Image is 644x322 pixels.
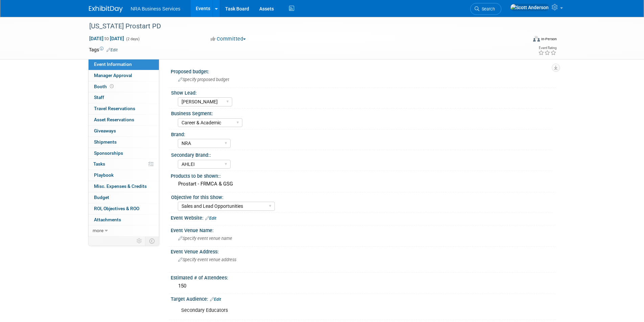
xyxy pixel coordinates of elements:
a: Shipments [89,137,159,148]
button: Committed [208,35,248,43]
div: Event Website: [171,213,555,222]
span: [DATE] [DATE] [89,35,124,42]
div: Event Format [487,35,557,45]
span: Booth [94,84,115,89]
a: Attachments [89,215,159,225]
div: 150 [176,281,550,291]
img: Scott Anderson [510,4,549,11]
div: Secondary Educators [176,304,481,317]
a: Manager Approval [89,70,159,81]
span: NRA Business Services [131,6,181,11]
a: Sponsorships [89,148,159,159]
img: Format-Inperson.png [533,36,540,42]
a: Event Information [89,59,159,70]
span: (2 days) [125,37,140,41]
span: Asset Reservations [94,117,134,122]
a: Edit [205,216,216,221]
a: ROI, Objectives & ROO [89,203,159,214]
span: Tasks [93,161,105,167]
a: Budget [89,192,159,203]
span: Specify proposed budget [178,77,229,82]
div: Event Venue Name: [171,225,555,234]
div: Event Rating [538,46,556,50]
div: Show Lead: [171,88,552,96]
div: Target Audience: [171,294,555,303]
span: Search [479,6,495,11]
span: Misc. Expenses & Credits [94,183,147,189]
span: Playbook [94,172,114,178]
span: Event Information [94,61,132,67]
td: Personalize Event Tab Strip [134,237,145,245]
span: Specify event venue address [178,257,236,262]
div: Estimated # of Attendees: [171,273,555,281]
a: Asset Reservations [89,115,159,125]
a: Edit [210,297,221,302]
span: more [93,228,103,233]
div: Products to be shown:: [171,171,555,179]
a: Search [470,3,501,15]
td: Tags [89,46,118,53]
div: [US_STATE] Prostart PD [87,20,517,32]
img: ExhibitDay [89,6,123,13]
div: Secondary Brand:: [171,150,552,158]
div: Business Segment: [171,108,552,117]
div: Brand: [171,129,552,138]
a: Booth [89,81,159,92]
a: Staff [89,92,159,103]
a: Travel Reservations [89,103,159,114]
span: Budget [94,195,109,200]
span: Sponsorships [94,150,123,156]
span: Staff [94,95,104,100]
span: Manager Approval [94,73,132,78]
a: Misc. Expenses & Credits [89,181,159,192]
div: Event Venue Address: [171,247,555,255]
span: Giveaways [94,128,116,133]
div: Objective for this Show: [171,192,552,201]
a: Edit [106,48,118,52]
div: Prostart - FRMCA & GSG [176,179,550,189]
span: Travel Reservations [94,106,135,111]
a: Giveaways [89,126,159,137]
td: Toggle Event Tabs [145,237,159,245]
div: Proposed budget: [171,67,555,75]
span: Specify event venue name [178,236,232,241]
a: more [89,225,159,236]
a: Playbook [89,170,159,181]
span: ROI, Objectives & ROO [94,206,139,211]
span: Booth not reserved yet [109,84,115,89]
div: In-Person [541,36,557,42]
a: Tasks [89,159,159,170]
span: Attachments [94,217,121,222]
span: to [103,36,110,41]
span: Shipments [94,139,117,145]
